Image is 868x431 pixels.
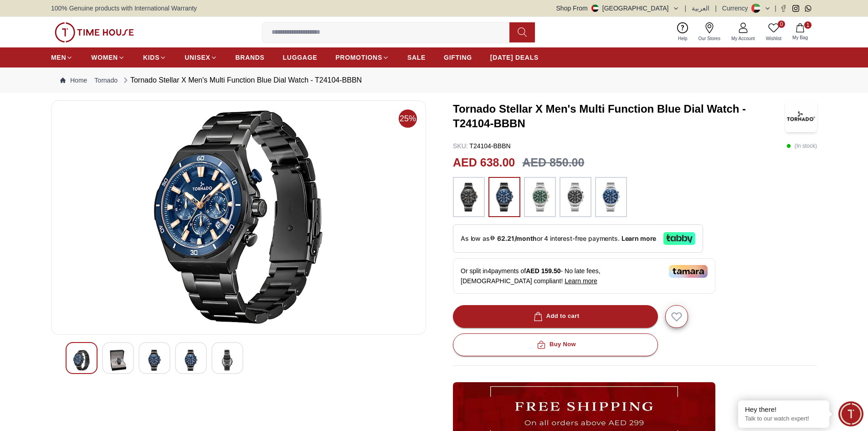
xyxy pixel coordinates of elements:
[674,35,691,42] span: Help
[745,405,822,414] div: Hey there!
[792,5,799,12] a: Instagram
[143,49,166,66] a: KIDS
[715,4,717,13] span: |
[407,53,426,62] span: SALE
[444,49,472,66] a: GIFTING
[55,22,134,42] img: ...
[185,49,217,66] a: UNISEX
[60,76,87,85] a: Home
[526,267,560,275] span: AED 159.50
[692,4,709,13] button: العربية
[789,34,812,41] span: My Bag
[838,401,863,426] div: Chat Widget
[780,5,787,12] a: Facebook
[805,5,812,12] a: Whatsapp
[532,311,580,322] div: Add to cart
[91,49,125,66] a: WOMEN
[745,415,822,423] p: Talk to our watch expert!
[490,49,539,66] a: [DATE] DEALS
[565,277,597,285] span: Learn more
[51,68,817,93] nav: Breadcrumb
[453,154,515,171] h2: AED 638.00
[785,100,817,132] img: Tornado Stellar X Men's Multi Function Blue Dial Watch - T24104-BBBN
[121,75,362,86] div: Tornado Stellar X Men's Multi Function Blue Dial Watch - T24104-BBBN
[236,49,265,66] a: BRANDS
[493,182,516,213] img: ...
[457,182,480,213] img: ...
[529,182,551,213] img: ...
[94,76,118,85] a: Tornado
[669,265,708,278] img: Tamara
[564,182,587,213] img: ...
[804,21,812,29] span: 1
[283,53,318,62] span: LUGGAGE
[522,154,584,171] h3: AED 850.00
[760,21,787,44] a: 0Wishlist
[146,350,163,371] img: Tornado Stellar X Men's Multi Function Black Dial Watch - T24104-BBBB
[183,350,199,371] img: Tornado Stellar X Men's Multi Function Black Dial Watch - T24104-BBBB
[453,258,715,294] div: Or split in 4 payments of - No late fees, [DEMOGRAPHIC_DATA] compliant!
[775,4,776,13] span: |
[453,305,658,328] button: Add to cart
[453,102,785,131] h3: Tornado Stellar X Men's Multi Function Blue Dial Watch - T24104-BBBN
[335,49,389,66] a: PROMOTIONS
[407,49,426,66] a: SALE
[762,35,785,42] span: Wishlist
[693,21,726,44] a: Our Stores
[722,4,752,13] div: Currency
[236,53,265,62] span: BRANDS
[556,4,679,13] button: Shop From[GEOGRAPHIC_DATA]
[283,49,318,66] a: LUGGAGE
[59,108,418,327] img: Tornado Stellar X Men's Multi Function Black Dial Watch - T24104-BBBB
[51,4,197,13] span: 100% Genuine products with International Warranty
[399,109,417,128] span: 25%
[535,339,576,350] div: Buy Now
[73,350,90,371] img: Tornado Stellar X Men's Multi Function Black Dial Watch - T24104-BBBB
[728,35,759,42] span: My Account
[453,333,658,356] button: Buy Now
[219,350,236,371] img: Tornado Stellar X Men's Multi Function Black Dial Watch - T24104-BBBB
[51,49,73,66] a: MEN
[787,21,813,43] button: 1My Bag
[695,35,724,42] span: Our Stores
[490,53,539,62] span: [DATE] DEALS
[778,21,785,28] span: 0
[185,53,210,62] span: UNISEX
[335,53,382,62] span: PROMOTIONS
[453,142,468,150] span: SKU :
[786,141,817,151] p: ( In stock )
[453,141,511,151] p: T24104-BBBN
[444,53,472,62] span: GIFTING
[591,5,599,12] img: United Arab Emirates
[673,21,693,44] a: Help
[91,53,118,62] span: WOMEN
[143,53,159,62] span: KIDS
[600,182,622,213] img: ...
[110,350,126,371] img: Tornado Stellar X Men's Multi Function Black Dial Watch - T24104-BBBB
[51,53,66,62] span: MEN
[685,4,687,13] span: |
